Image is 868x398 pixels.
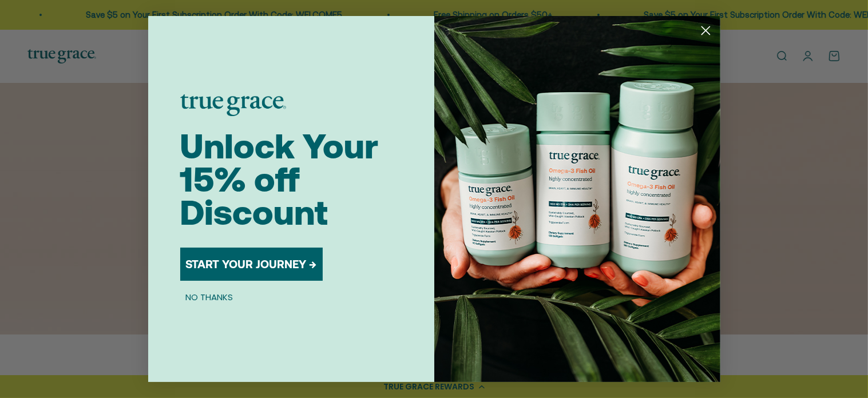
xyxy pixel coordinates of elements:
button: START YOUR JOURNEY → [180,248,323,281]
button: NO THANKS [180,290,239,304]
img: logo placeholder [180,94,286,116]
img: 098727d5-50f8-4f9b-9554-844bb8da1403.jpeg [434,16,720,382]
span: Unlock Your 15% off Discount [180,126,379,232]
button: Close dialog [696,21,716,41]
